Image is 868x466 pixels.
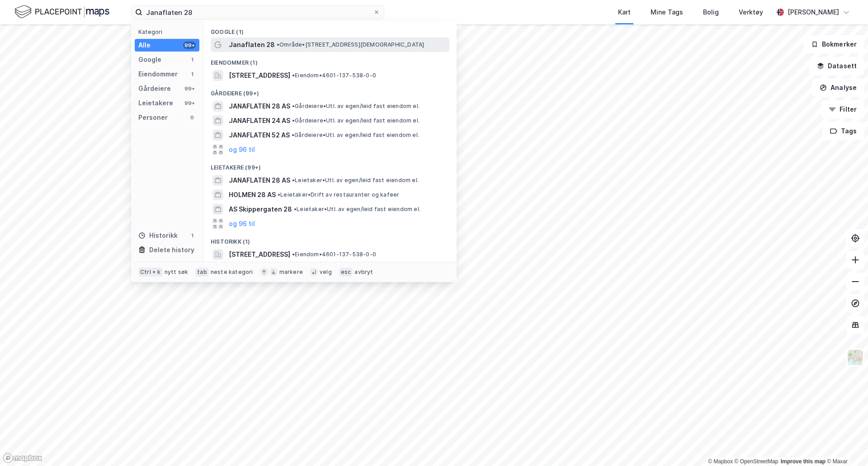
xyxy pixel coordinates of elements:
[847,349,864,366] img: Z
[138,28,199,35] div: Kategori
[229,130,290,141] span: JANAFLATEN 52 AS
[195,268,209,277] div: tab
[229,175,290,186] span: JANAFLATEN 28 AS
[203,231,457,247] div: Historikk (1)
[229,70,290,81] span: [STREET_ADDRESS]
[292,132,294,138] span: •
[229,204,292,215] span: AS Skippergaten 28
[809,57,864,75] button: Datasett
[788,7,839,18] div: [PERSON_NAME]
[320,268,332,276] div: velg
[165,268,189,276] div: nytt søk
[294,206,297,212] span: •
[229,101,290,112] span: JANAFLATEN 28 AS
[138,98,173,108] div: Leietakere
[277,41,279,48] span: •
[822,122,864,140] button: Tags
[651,7,683,18] div: Mine Tags
[292,251,295,258] span: •
[229,144,255,155] button: og 96 til
[292,103,420,110] span: Gårdeiere • Utl. av egen/leid fast eiendom el.
[138,69,178,80] div: Eiendommer
[183,99,196,107] div: 99+
[292,251,376,258] span: Eiendom • 4601-137-538-0-0
[354,268,373,276] div: avbryt
[14,4,109,20] img: logo.f888ab2527a4732fd821a326f86c7f29.svg
[138,230,178,241] div: Historikk
[229,189,276,200] span: HOLMEN 28 AS
[278,191,399,198] span: Leietaker • Drift av restauranter og kafeer
[138,54,161,65] div: Google
[138,83,171,94] div: Gårdeiere
[203,83,457,99] div: Gårdeiere (99+)
[203,21,457,38] div: Google (1)
[812,79,864,97] button: Analyse
[189,71,196,78] div: 1
[229,218,255,229] button: og 96 til
[142,5,373,19] input: Søk på adresse, matrikkel, gårdeiere, leietakere eller personer
[229,115,290,126] span: JANAFLATEN 24 AS
[739,7,763,18] div: Verktøy
[183,85,196,92] div: 99+
[292,132,419,139] span: Gårdeiere • Utl. av egen/leid fast eiendom el.
[279,268,303,276] div: markere
[781,458,826,465] a: Improve this map
[292,177,295,184] span: •
[138,268,163,277] div: Ctrl + k
[189,232,196,239] div: 1
[189,114,196,121] div: 0
[149,245,194,255] div: Delete history
[292,177,419,184] span: Leietaker • Utl. av egen/leid fast eiendom el.
[823,423,868,466] div: Kontrollprogram for chat
[292,72,295,79] span: •
[339,268,353,277] div: esc
[294,206,420,213] span: Leietaker • Utl. av egen/leid fast eiendom el.
[229,249,290,260] span: [STREET_ADDRESS]
[703,7,719,18] div: Bolig
[138,40,151,51] div: Alle
[203,157,457,173] div: Leietakere (99+)
[189,56,196,63] div: 1
[229,39,275,50] span: Janaflaten 28
[292,117,420,124] span: Gårdeiere • Utl. av egen/leid fast eiendom el.
[618,7,631,18] div: Kart
[292,103,295,109] span: •
[277,41,424,48] span: Område • [STREET_ADDRESS][DEMOGRAPHIC_DATA]
[292,117,295,124] span: •
[211,268,253,276] div: neste kategori
[3,453,42,463] a: Mapbox homepage
[708,458,733,465] a: Mapbox
[203,52,457,68] div: Eiendommer (1)
[821,100,864,118] button: Filter
[183,42,196,49] div: 99+
[823,423,868,466] iframe: Chat Widget
[278,191,280,198] span: •
[803,35,864,53] button: Bokmerker
[138,112,168,123] div: Personer
[735,458,778,465] a: OpenStreetMap
[292,72,376,79] span: Eiendom • 4601-137-538-0-0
